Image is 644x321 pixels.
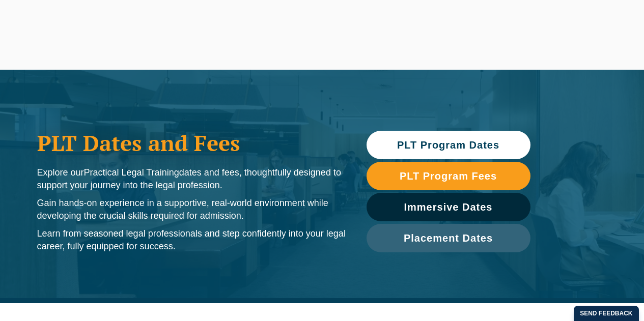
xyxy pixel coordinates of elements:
[37,166,346,192] p: Explore our dates and fees, thoughtfully designed to support your journey into the legal profession.
[367,193,530,221] a: Immersive Dates
[397,140,499,150] span: PLT Program Dates
[367,131,530,159] a: PLT Program Dates
[404,233,493,243] span: Placement Dates
[367,162,530,190] a: PLT Program Fees
[367,224,530,252] a: Placement Dates
[37,227,346,253] p: Learn from seasoned legal professionals and step confidently into your legal career, fully equipp...
[404,202,493,212] span: Immersive Dates
[37,130,346,156] h1: PLT Dates and Fees
[37,197,346,222] p: Gain hands-on experience in a supportive, real-world environment while developing the crucial ski...
[400,171,497,181] span: PLT Program Fees
[84,167,179,178] span: Practical Legal Training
